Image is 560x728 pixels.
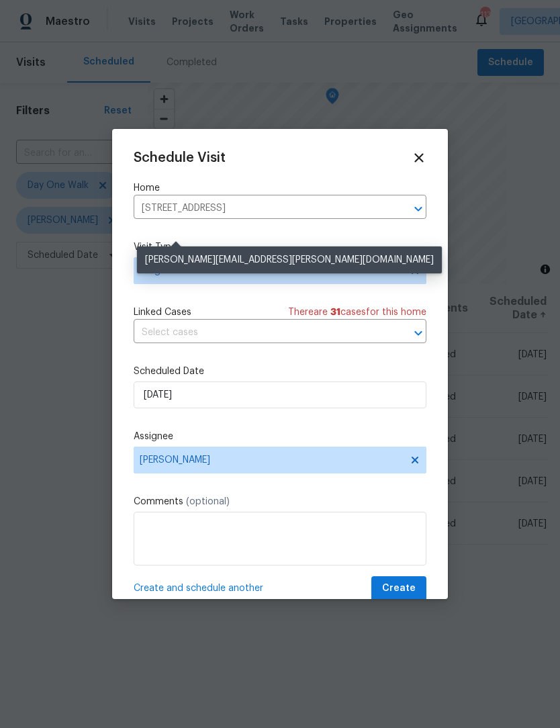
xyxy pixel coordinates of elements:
label: Scheduled Date [134,365,426,378]
label: Home [134,181,426,195]
label: Comments [134,495,426,508]
button: Open [409,199,428,218]
span: Create [382,580,416,597]
span: Close [412,150,426,165]
input: Enter in an address [134,198,389,219]
button: Open [409,324,428,343]
button: Create [371,576,426,601]
span: 31 [330,308,340,317]
label: Assignee [134,430,426,443]
span: Create and schedule another [134,582,263,595]
input: Select cases [134,322,389,343]
span: Schedule Visit [134,151,226,165]
label: Visit Type [134,240,426,254]
input: M/D/YYYY [134,381,426,408]
div: [PERSON_NAME][EMAIL_ADDRESS][PERSON_NAME][DOMAIN_NAME] [137,246,442,273]
span: There are case s for this home [288,306,426,319]
span: Linked Cases [134,306,191,319]
span: (optional) [186,497,230,506]
span: [PERSON_NAME] [140,455,403,465]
